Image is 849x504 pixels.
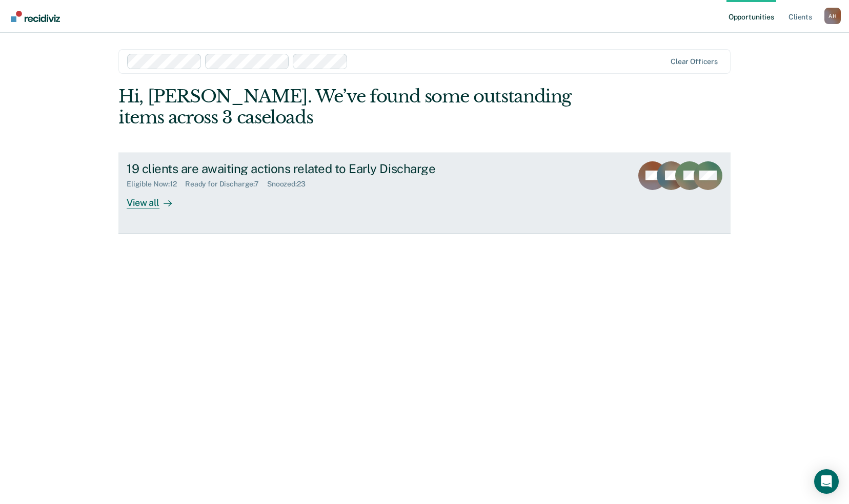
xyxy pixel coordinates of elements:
[267,180,314,188] div: Snoozed : 23
[824,8,841,24] button: Profile dropdown button
[814,469,839,494] div: Open Intercom Messenger
[118,153,731,234] a: 19 clients are awaiting actions related to Early DischargeEligible Now:12Ready for Discharge:7Sno...
[118,86,608,128] div: Hi, [PERSON_NAME]. We’ve found some outstanding items across 3 caseloads
[11,11,60,22] img: Recidiviz
[671,57,718,66] div: Clear officers
[824,8,841,24] div: A H
[127,188,184,208] div: View all
[127,180,185,188] div: Eligible Now : 12
[127,161,487,176] div: 19 clients are awaiting actions related to Early Discharge
[185,180,267,188] div: Ready for Discharge : 7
